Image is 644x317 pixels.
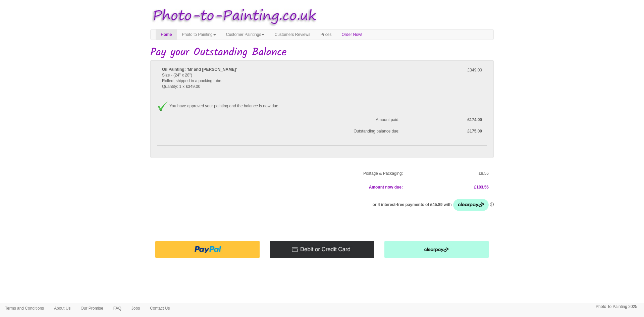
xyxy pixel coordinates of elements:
[315,30,336,40] a: Prices
[49,303,75,313] a: About Us
[156,30,177,40] a: Home
[155,170,403,177] p: Postage & Packaging:
[413,184,489,191] p: £183.56
[169,104,279,108] span: You have approved your painting and the balance is now due.
[413,170,489,177] p: £8.56
[384,241,489,258] img: Pay with clearpay
[405,117,487,134] label: £174.00 £175.00
[150,47,494,58] h1: Pay your Outstanding Balance
[126,303,145,313] a: Jobs
[596,303,637,310] p: Photo To Painting 2025
[221,30,270,40] a: Customer Paintings
[269,30,315,40] a: Customers Reviews
[270,241,374,258] img: Pay with Credit/Debit card
[145,303,175,313] a: Contact Us
[162,67,237,72] b: Oil Painting: 'Mr and [PERSON_NAME]'
[157,67,405,96] div: Size - (24" x 28") Rolled, shipped in a packing tube. Quantity: 1 x £349.00
[157,101,168,111] img: Approved
[177,30,221,40] a: Photo to Painting
[108,303,126,313] a: FAQ
[147,3,319,29] img: Photo to Painting
[490,202,494,207] a: Information - Opens a dialog
[75,303,108,313] a: Our Promise
[373,202,453,207] span: or 4 interest-free payments of £45.89 with
[337,30,367,40] a: Order Now!
[155,241,260,258] img: Pay with PayPal
[157,117,405,134] span: Amount paid: Outstanding balance due:
[155,184,403,191] p: Amount now due:
[410,67,482,74] p: £349.00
